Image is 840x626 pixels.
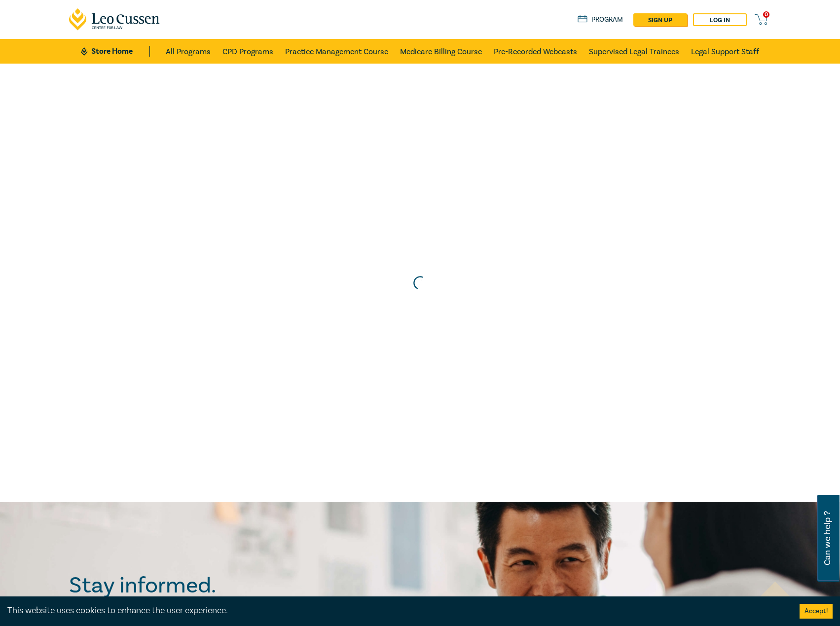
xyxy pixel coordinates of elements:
[166,39,211,64] a: All Programs
[691,39,759,64] a: Legal Support Staff
[589,39,679,64] a: Supervised Legal Trainees
[400,39,482,64] a: Medicare Billing Course
[578,14,623,25] a: Program
[823,501,832,576] span: Can we help ?
[285,39,388,64] a: Practice Management Course
[494,39,577,64] a: Pre-Recorded Webcasts
[693,13,747,26] a: Log in
[222,39,273,64] a: CPD Programs
[800,604,833,619] button: Accept cookies
[763,11,769,18] span: 0
[7,604,785,617] div: This website uses cookies to enhance the user experience.
[81,46,149,57] a: Store Home
[633,13,687,26] a: sign up
[69,573,302,598] h2: Stay informed.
